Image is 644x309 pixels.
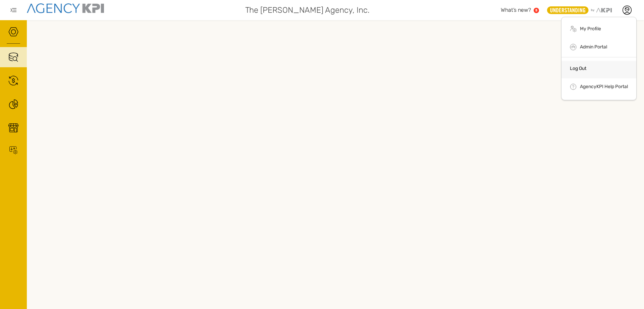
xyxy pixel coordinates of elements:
[580,84,628,89] a: AgencyKPI Help Portal
[27,3,104,13] img: agencykpi-logo-550x69-2d9e3fa8.png
[580,44,607,50] a: Admin Portal
[580,26,601,32] a: My Profile
[534,8,539,13] a: 5
[570,66,586,71] a: Log Out
[535,8,537,12] text: 5
[501,7,531,13] span: What’s new?
[245,4,370,16] span: The [PERSON_NAME] Agency, Inc.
